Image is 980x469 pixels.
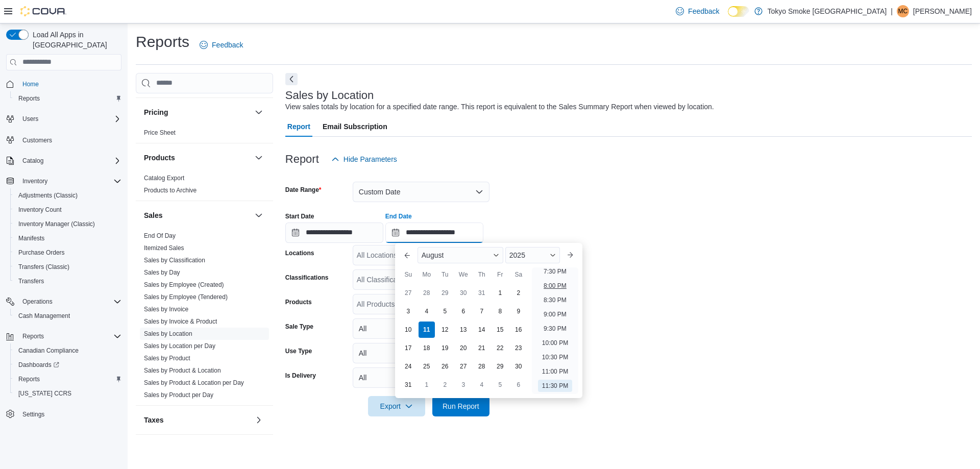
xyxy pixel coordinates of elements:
[285,212,314,220] label: Start Date
[374,396,419,416] span: Export
[437,358,453,375] div: day-26
[22,80,39,88] span: Home
[18,220,95,228] span: Inventory Manager (Classic)
[18,330,48,342] button: Reports
[492,322,508,338] div: day-15
[510,266,527,283] div: Sa
[18,78,43,90] a: Home
[10,231,126,245] button: Manifests
[474,322,490,338] div: day-14
[538,365,572,378] li: 11:00 PM
[144,305,188,313] span: Sales by Invoice
[144,330,192,337] a: Sales by Location
[285,102,714,112] div: View sales totals by location for a specified date range. This report is equivalent to the Sales ...
[688,6,719,16] span: Feedback
[2,154,126,168] button: Catalog
[14,204,121,216] span: Inventory Count
[540,308,571,320] li: 9:00 PM
[20,6,66,16] img: Cova
[136,32,189,52] h1: Reports
[18,375,40,383] span: Reports
[136,127,273,143] div: Pricing
[144,257,205,264] a: Sales by Classification
[144,391,213,399] a: Sales by Product per Day
[18,94,40,103] span: Reports
[400,285,416,301] div: day-27
[532,267,578,394] ul: Time
[437,285,453,301] div: day-29
[492,377,508,393] div: day-5
[144,256,205,264] span: Sales by Classification
[144,367,221,374] a: Sales by Product & Location
[144,366,221,375] span: Sales by Product & Location
[253,414,265,426] button: Taxes
[399,247,415,263] button: Previous Month
[144,317,217,326] span: Sales by Invoice & Product
[144,379,244,387] span: Sales by Product & Location per Day
[353,182,489,202] button: Custom Date
[368,396,425,416] button: Export
[144,355,190,362] a: Sales by Product
[212,40,243,50] span: Feedback
[144,175,184,182] a: Catalog Export
[29,30,121,50] span: Load All Apps in [GEOGRAPHIC_DATA]
[18,249,65,257] span: Purchase Orders
[728,6,749,17] input: Dark Mode
[400,377,416,393] div: day-31
[419,266,435,283] div: Mo
[10,343,126,358] button: Canadian Compliance
[144,232,176,239] a: End Of Day
[253,152,265,164] button: Products
[144,210,163,220] h3: Sales
[18,295,57,308] button: Operations
[14,246,121,259] span: Purchase Orders
[144,232,176,240] span: End Of Day
[18,191,78,200] span: Adjustments (Classic)
[768,5,887,17] p: Tokyo Smoke [GEOGRAPHIC_DATA]
[418,247,503,263] div: Button. Open the month selector. August is currently selected.
[10,245,126,260] button: Purchase Orders
[18,263,69,271] span: Transfers (Classic)
[14,261,73,273] a: Transfers (Classic)
[505,247,560,263] div: Button. Open the year selector. 2025 is currently selected.
[455,358,472,375] div: day-27
[14,218,99,230] a: Inventory Manager (Classic)
[22,332,44,340] span: Reports
[385,223,483,243] input: Press the down key to enter a popover containing a calendar. Press the escape key to close the po...
[10,386,126,401] button: [US_STATE] CCRS
[10,217,126,231] button: Inventory Manager (Classic)
[144,107,168,117] h3: Pricing
[14,387,121,400] span: Washington CCRS
[14,232,121,244] span: Manifests
[2,294,126,309] button: Operations
[144,342,215,350] span: Sales by Location per Day
[10,91,126,106] button: Reports
[891,5,893,17] p: |
[253,106,265,118] button: Pricing
[144,415,164,425] h3: Taxes
[22,410,44,418] span: Settings
[144,269,180,276] a: Sales by Day
[437,266,453,283] div: Tu
[14,275,48,287] a: Transfers
[437,322,453,338] div: day-12
[327,149,401,169] button: Hide Parameters
[419,303,435,319] div: day-4
[18,155,121,167] span: Catalog
[285,89,374,102] h3: Sales by Location
[510,358,527,375] div: day-30
[18,206,62,214] span: Inventory Count
[144,293,228,301] span: Sales by Employee (Tendered)
[455,377,472,393] div: day-3
[144,281,224,289] span: Sales by Employee (Created)
[353,343,489,363] button: All
[540,323,571,335] li: 9:30 PM
[562,247,578,263] button: Next month
[287,116,310,137] span: Report
[14,275,121,287] span: Transfers
[538,380,572,392] li: 11:30 PM
[728,17,728,17] span: Dark Mode
[14,359,63,371] a: Dashboards
[18,234,44,242] span: Manifests
[14,310,121,322] span: Cash Management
